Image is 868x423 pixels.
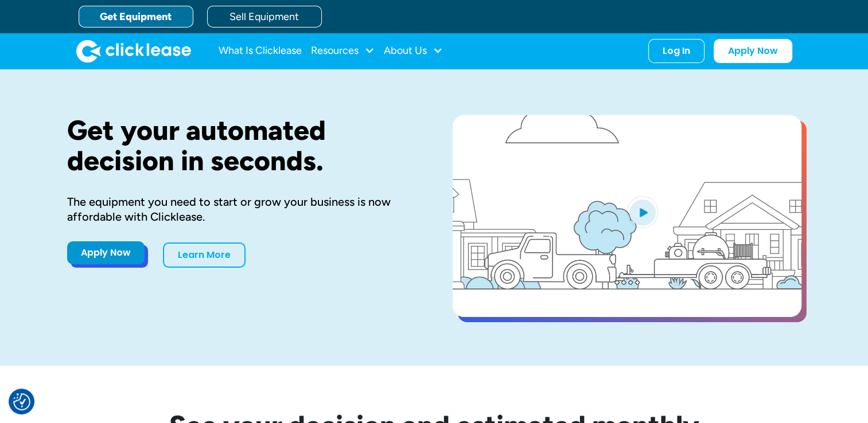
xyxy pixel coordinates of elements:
h1: Get your automated decision in seconds. [67,115,416,176]
a: open lightbox [453,115,801,317]
a: What Is Clicklease [219,40,302,62]
div: About Us [384,40,443,62]
div: Log In [663,45,690,57]
a: Get Equipment [79,6,193,28]
div: The equipment you need to start or grow your business is now affordable with Clicklease. [67,194,416,224]
div: Resources [311,40,375,62]
a: Apply Now [67,241,145,264]
a: Sell Equipment [207,6,322,28]
img: Blue play button logo on a light blue circular background [627,196,658,228]
a: Learn More [163,242,246,268]
button: Consent Preferences [13,393,30,410]
img: Revisit consent button [13,393,30,410]
a: Apply Now [714,39,792,63]
a: home [76,40,191,62]
img: Clicklease logo [76,40,191,62]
